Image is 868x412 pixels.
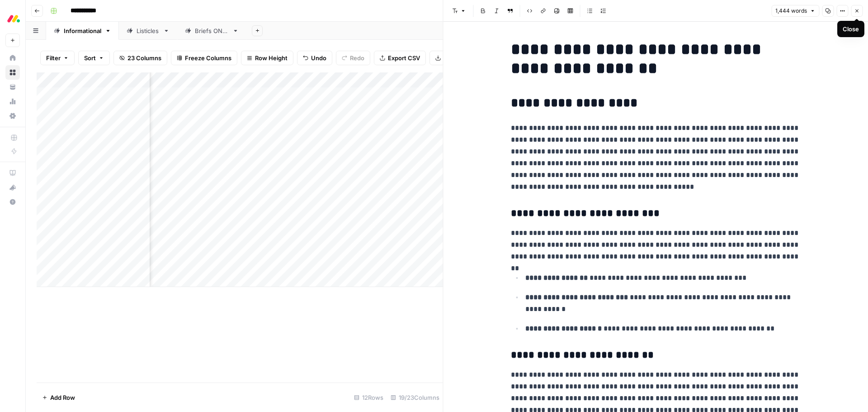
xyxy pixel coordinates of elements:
[84,53,96,62] span: Sort
[78,51,110,65] button: Sort
[46,22,119,40] a: Informational
[5,109,20,123] a: Settings
[137,26,160,35] div: Listicles
[297,51,332,65] button: Undo
[64,26,101,35] div: Informational
[5,80,20,94] a: Your Data
[387,390,443,405] div: 19/23 Columns
[255,53,288,62] span: Row Height
[185,53,231,62] span: Freeze Columns
[5,51,20,65] a: Home
[775,7,807,15] span: 1,444 words
[5,10,22,27] img: Monday.com Logo
[350,390,387,405] div: 12 Rows
[127,53,161,62] span: 23 Columns
[5,7,20,30] button: Workspace: Monday.com
[119,22,177,40] a: Listicles
[241,51,293,65] button: Row Height
[195,26,229,35] div: Briefs ONLY
[5,94,20,109] a: Usage
[5,195,20,209] button: Help + Support
[843,24,859,34] div: Close
[5,180,20,195] button: What's new?
[46,53,61,62] span: Filter
[350,53,364,62] span: Redo
[171,51,237,65] button: Freeze Columns
[311,53,326,62] span: Undo
[40,51,75,65] button: Filter
[6,181,19,194] div: What's new?
[37,390,80,405] button: Add Row
[336,51,370,65] button: Redo
[388,53,420,62] span: Export CSV
[177,22,246,40] a: Briefs ONLY
[5,166,20,180] a: AirOps Academy
[771,5,819,17] button: 1,444 words
[50,393,75,402] span: Add Row
[374,51,426,65] button: Export CSV
[113,51,167,65] button: 23 Columns
[5,65,20,80] a: Browse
